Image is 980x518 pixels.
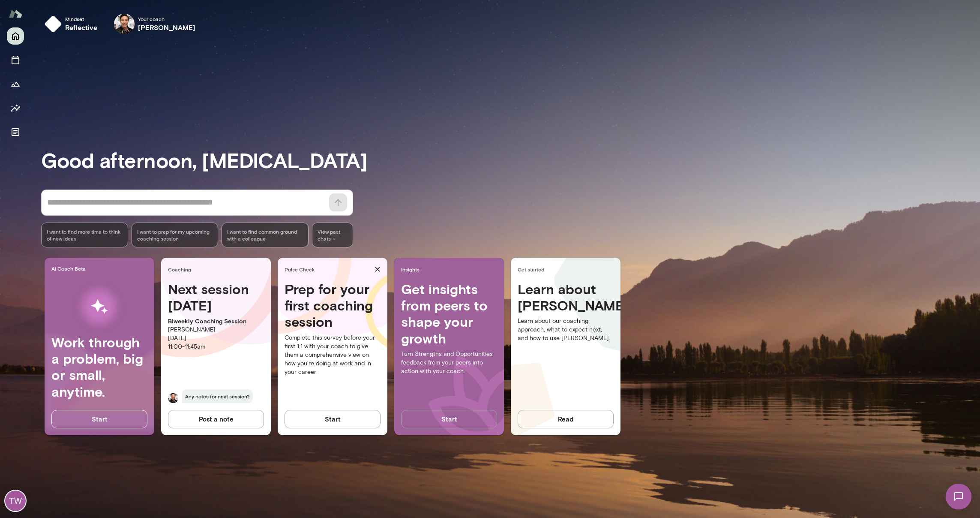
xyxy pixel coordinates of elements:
p: Learn about our coaching approach, what to expect next, and how to use [PERSON_NAME]. [518,317,614,343]
span: AI Coach Beta [51,265,151,272]
button: Read [518,410,614,428]
div: TW [5,491,26,511]
span: Mindset [65,15,98,22]
div: Albert VillardeYour coach[PERSON_NAME] [108,10,202,38]
p: 11:00 - 11:45am [168,343,264,351]
img: Albert [168,393,178,403]
h4: Get insights from peers to shape your growth [401,281,497,347]
button: Mindsetreflective [41,10,105,38]
span: Coaching [168,266,267,273]
h3: Good afternoon, [MEDICAL_DATA] [41,148,980,172]
span: Your coach [138,15,196,22]
h4: Work through a problem, big or small, anytime. [51,334,147,400]
div: I want to find more time to think of new ideas [41,223,128,247]
button: Start [51,410,147,428]
button: Post a note [168,410,264,428]
p: Biweekly Coaching Session [168,317,264,325]
p: [PERSON_NAME] [168,325,264,334]
h4: Next session [DATE] [168,281,264,314]
span: View past chats -> [312,223,353,247]
h4: Learn about [PERSON_NAME] [518,281,614,314]
button: Insights [7,99,24,117]
button: Start [401,410,497,428]
button: Growth Plan [7,75,24,93]
span: I want to prep for my upcoming coaching session [137,228,213,242]
span: I want to find common ground with a colleague [227,228,303,242]
img: Albert Villarde [114,14,135,34]
img: Mento [9,6,22,22]
button: Sessions [7,51,24,69]
h4: Prep for your first coaching session [285,281,381,330]
span: Pulse Check [285,266,371,273]
button: Documents [7,123,24,141]
span: I want to find more time to think of new ideas [47,228,123,242]
h6: [PERSON_NAME] [138,22,196,33]
button: Home [7,27,24,45]
img: mindset [45,15,62,33]
div: I want to prep for my upcoming coaching session [132,223,219,247]
h6: reflective [65,22,98,33]
span: Get started [518,266,617,273]
p: Turn Strengths and Opportunities feedback from your peers into action with your coach. [401,350,497,376]
div: I want to find common ground with a colleague [222,223,309,247]
p: [DATE] [168,334,264,343]
img: AI Workflows [61,280,138,334]
span: Insights [401,266,500,273]
span: Any notes for next session? [182,389,253,403]
button: Start [285,410,381,428]
p: Complete this survey before your first 1:1 with your coach to give them a comprehensive view on h... [285,334,381,376]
